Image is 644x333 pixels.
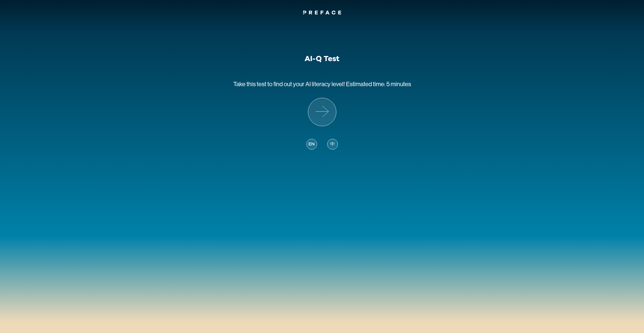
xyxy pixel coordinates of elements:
span: find out your AI literacy level! [273,81,345,87]
span: Estimated time: 5 minutes [346,81,411,87]
h1: AI-Q Test [305,54,339,63]
span: Take this test to [233,81,272,87]
span: EN [308,141,315,148]
span: 中 [330,141,335,148]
